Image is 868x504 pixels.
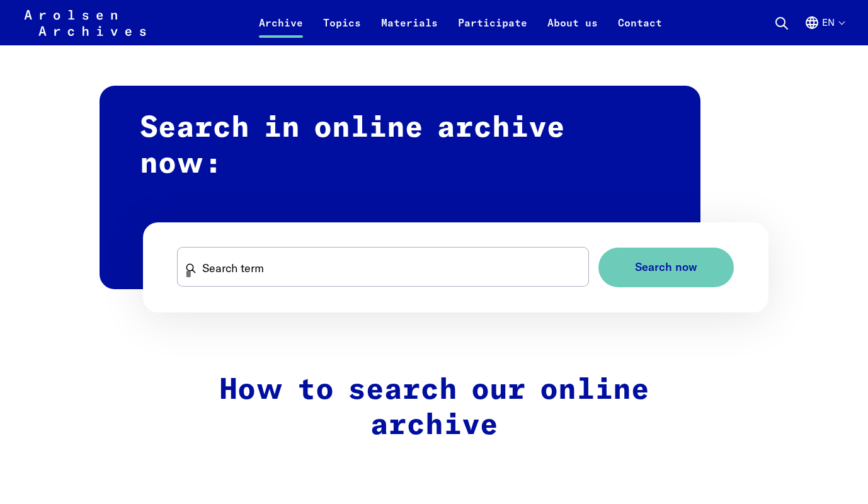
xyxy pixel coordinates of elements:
[100,86,700,289] h2: Search in online archive now:
[448,15,537,45] a: Participate
[313,15,371,45] a: Topics
[635,261,697,274] span: Search now
[249,8,672,38] nav: Primary
[608,15,672,45] a: Contact
[249,15,313,45] a: Archive
[371,15,448,45] a: Materials
[537,15,608,45] a: About us
[598,248,734,287] button: Search now
[168,373,700,444] h2: How to search our online archive
[804,15,844,45] button: English, language selection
